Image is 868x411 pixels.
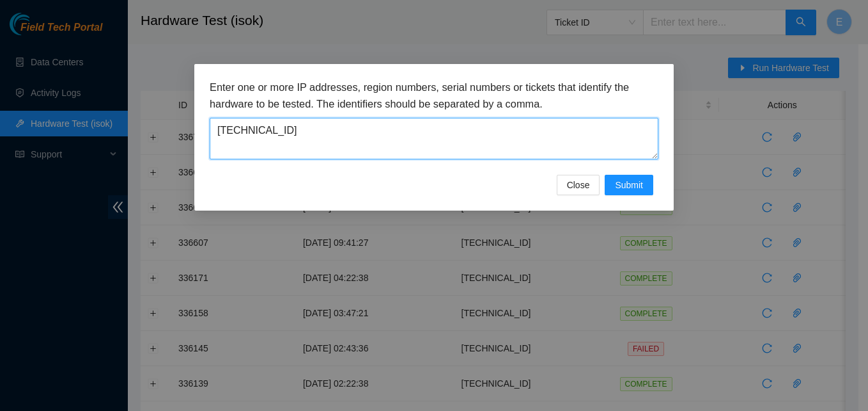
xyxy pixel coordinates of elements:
[210,118,658,159] textarea: [TECHNICAL_ID]
[615,178,643,192] span: Submit
[557,175,600,195] button: Close
[567,178,590,192] span: Close
[210,79,658,112] h3: Enter one or more IP addresses, region numbers, serial numbers or tickets that identify the hardw...
[605,175,653,195] button: Submit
